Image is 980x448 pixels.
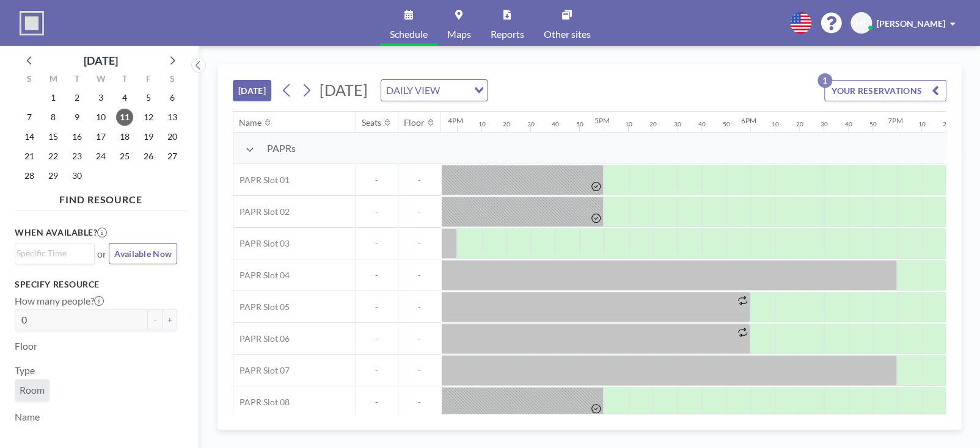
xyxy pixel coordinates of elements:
[15,364,35,377] label: Type
[15,411,40,423] label: Name
[15,340,37,352] label: Floor
[20,11,44,35] img: organization-logo
[398,302,441,313] span: -
[15,295,104,307] label: How many people?
[233,365,290,376] span: PAPR Slot 07
[164,148,181,165] span: Saturday, September 27, 2025
[398,270,441,281] span: -
[109,243,177,264] button: Available Now
[356,238,398,249] span: -
[116,89,133,106] span: Thursday, September 4, 2025
[741,116,756,125] div: 6PM
[267,142,296,154] span: PAPRs
[478,120,486,128] div: 10
[444,82,467,98] input: Search for option
[164,89,181,106] span: Saturday, September 6, 2025
[140,109,157,126] span: Friday, September 12, 2025
[92,128,109,145] span: Wednesday, September 17, 2025
[888,116,903,125] div: 7PM
[16,247,87,260] input: Search for option
[233,397,290,408] span: PAPR Slot 08
[240,117,262,128] div: Name
[356,302,398,313] span: -
[649,120,657,128] div: 20
[381,80,487,101] div: Search for option
[817,73,832,88] p: 1
[140,128,157,145] span: Friday, September 19, 2025
[356,397,398,408] span: -
[723,120,730,128] div: 50
[356,270,398,281] span: -
[21,167,38,184] span: Sunday, September 28, 2025
[45,109,62,126] span: Monday, September 8, 2025
[943,120,950,128] div: 20
[68,128,86,145] span: Tuesday, September 16, 2025
[21,109,38,126] span: Sunday, September 7, 2025
[89,72,113,88] div: W
[821,120,828,128] div: 30
[796,120,803,128] div: 20
[356,175,398,186] span: -
[356,333,398,344] span: -
[233,80,271,101] button: [DATE]
[68,167,86,184] span: Tuesday, September 30, 2025
[398,365,441,376] span: -
[698,120,706,128] div: 40
[116,109,133,126] span: Thursday, September 11, 2025
[527,120,535,128] div: 30
[918,120,926,128] div: 10
[674,120,681,128] div: 30
[114,248,172,259] span: Available Now
[320,81,368,99] span: [DATE]
[140,148,157,165] span: Friday, September 26, 2025
[398,175,441,186] span: -
[65,72,89,88] div: T
[163,309,177,330] button: +
[362,117,382,128] div: Seats
[356,365,398,376] span: -
[92,109,109,126] span: Wednesday, September 10, 2025
[68,109,86,126] span: Tuesday, September 9, 2025
[92,148,109,165] span: Wednesday, September 24, 2025
[544,29,591,39] span: Other sites
[92,89,109,106] span: Wednesday, September 3, 2025
[869,120,877,128] div: 50
[594,116,610,125] div: 5PM
[15,244,94,262] div: Search for option
[164,128,181,145] span: Saturday, September 20, 2025
[233,238,290,249] span: PAPR Slot 03
[233,333,290,344] span: PAPR Slot 06
[233,175,290,186] span: PAPR Slot 01
[233,302,290,313] span: PAPR Slot 05
[164,109,181,126] span: Saturday, September 13, 2025
[503,120,510,128] div: 20
[116,128,133,145] span: Thursday, September 18, 2025
[45,128,62,145] span: Monday, September 15, 2025
[45,167,62,184] span: Monday, September 29, 2025
[42,72,65,88] div: M
[148,309,163,330] button: -
[552,120,559,128] div: 40
[877,18,945,29] span: [PERSON_NAME]
[68,148,86,165] span: Tuesday, September 23, 2025
[855,18,868,29] span: ML
[112,72,136,88] div: T
[404,117,425,128] div: Floor
[140,89,157,106] span: Friday, September 5, 2025
[447,29,471,39] span: Maps
[824,80,946,101] button: YOUR RESERVATIONS1
[233,270,290,281] span: PAPR Slot 04
[68,89,86,106] span: Tuesday, September 2, 2025
[21,128,38,145] span: Sunday, September 14, 2025
[398,397,441,408] span: -
[845,120,852,128] div: 40
[233,206,290,217] span: PAPR Slot 02
[398,333,441,344] span: -
[625,120,632,128] div: 10
[491,29,524,39] span: Reports
[45,89,62,106] span: Monday, September 1, 2025
[160,72,184,88] div: S
[18,72,42,88] div: S
[398,238,441,249] span: -
[398,206,441,217] span: -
